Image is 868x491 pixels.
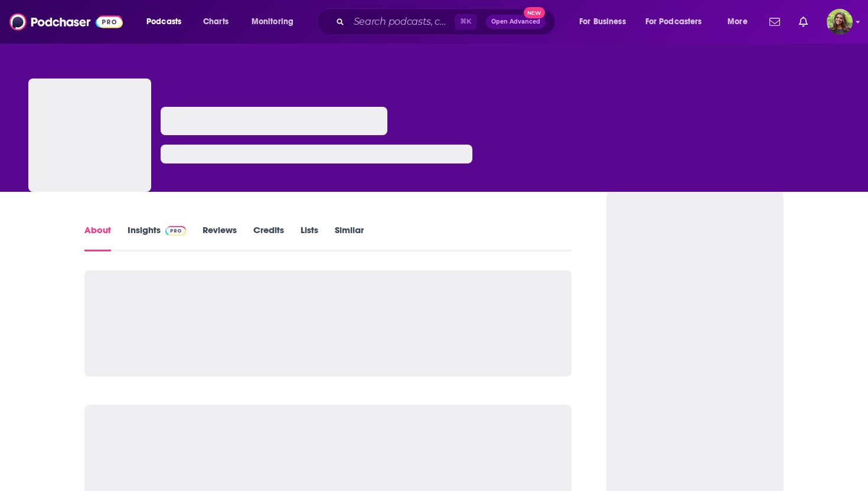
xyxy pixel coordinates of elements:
[719,12,762,31] button: open menu
[579,14,626,30] span: For Business
[349,12,455,31] input: Search podcasts, credits, & more...
[165,226,186,235] img: Podchaser Pro
[195,12,236,31] a: Charts
[645,14,702,30] span: For Podcasters
[301,224,318,251] a: Lists
[794,12,812,32] a: Show notifications dropdown
[827,9,853,35] button: Show profile menu
[243,12,309,31] button: open menu
[252,14,293,30] span: Monitoring
[253,224,284,251] a: Credits
[524,7,545,18] span: New
[128,224,186,251] a: InsightsPodchaser Pro
[727,14,748,30] span: More
[827,9,853,35] img: User Profile
[335,224,364,251] a: Similar
[9,11,123,33] img: Podchaser - Follow, Share and Rate Podcasts
[486,15,546,29] button: Open AdvancedNew
[138,12,197,31] button: open menu
[827,9,853,35] span: Logged in as reagan34226
[765,12,785,32] a: Show notifications dropdown
[203,14,229,30] span: Charts
[328,8,567,35] div: Search podcasts, credits, & more...
[146,14,181,30] span: Podcasts
[84,224,111,251] a: About
[455,14,477,30] span: ⌘ K
[203,224,237,251] a: Reviews
[571,12,641,31] button: open menu
[638,12,719,31] button: open menu
[491,19,540,25] span: Open Advanced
